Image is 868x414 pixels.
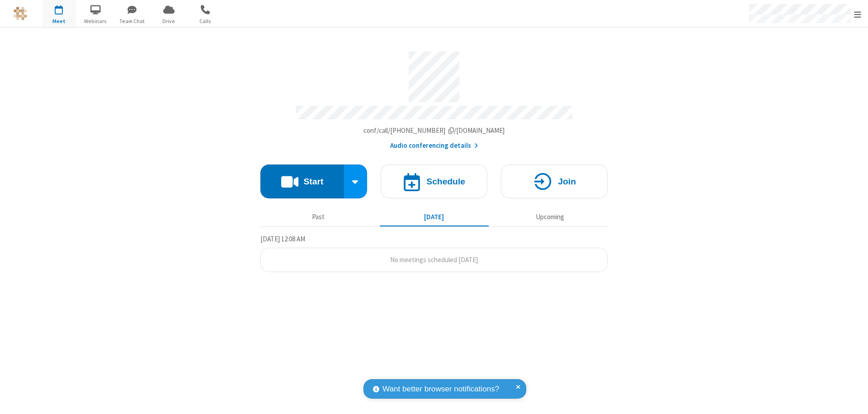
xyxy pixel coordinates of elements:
[303,177,323,186] h4: Start
[260,235,305,243] span: [DATE] 12:08 AM
[260,45,608,151] section: Account details
[382,383,499,395] span: Want better browser notifications?
[260,165,344,198] button: Start
[558,177,576,186] h4: Join
[189,17,222,25] span: Calls
[426,177,465,186] h4: Schedule
[363,126,505,136] button: Copy my meeting room linkCopy my meeting room link
[390,255,478,264] span: No meetings scheduled [DATE]
[115,17,149,25] span: Team Chat
[14,7,27,20] img: QA Selenium DO NOT DELETE OR CHANGE
[79,17,113,25] span: Webinars
[381,165,487,198] button: Schedule
[390,141,478,151] button: Audio conferencing details
[363,126,505,135] span: Copy my meeting room link
[152,17,186,25] span: Drive
[260,234,608,273] section: Today's Meetings
[495,208,604,226] button: Upcoming
[344,165,368,198] div: Start conference options
[380,208,489,226] button: [DATE]
[501,165,608,198] button: Join
[42,17,76,25] span: Meet
[264,208,373,226] button: Past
